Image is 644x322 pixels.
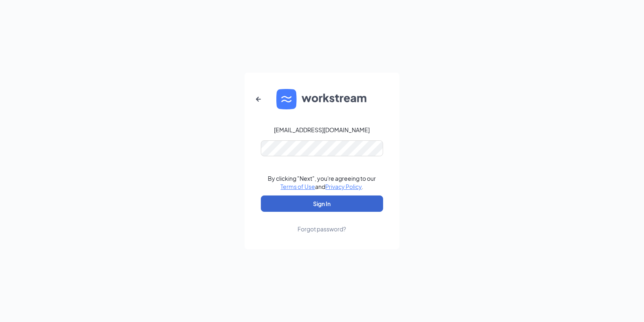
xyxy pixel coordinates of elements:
[254,94,263,104] svg: ArrowLeftNew
[298,212,346,233] a: Forgot password?
[249,89,268,109] button: ArrowLeftNew
[274,126,370,134] div: [EMAIL_ADDRESS][DOMAIN_NAME]
[281,183,315,190] a: Terms of Use
[268,174,376,191] div: By clicking "Next", you're agreeing to our and .
[298,225,346,233] div: Forgot password?
[276,89,368,109] img: WS logo and Workstream text
[261,195,383,212] button: Sign In
[326,183,362,190] a: Privacy Policy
